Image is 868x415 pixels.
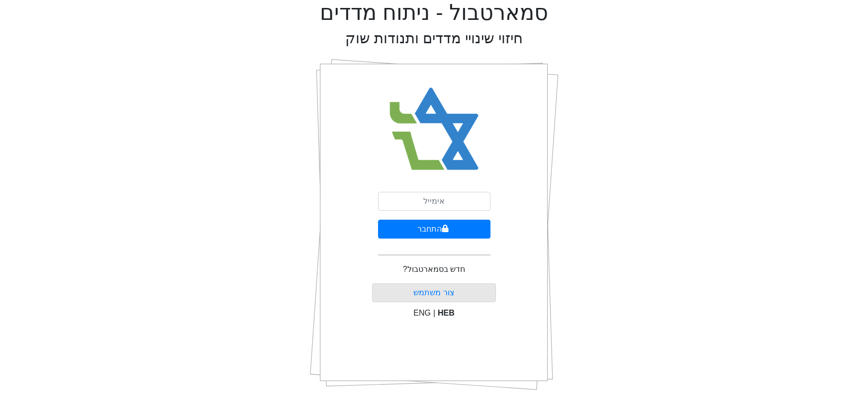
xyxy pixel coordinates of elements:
[413,288,454,297] a: צור משתמש
[413,309,431,317] span: ENG
[433,309,435,317] span: |
[372,283,496,302] button: צור משתמש
[403,263,465,275] p: חדש בסמארטבול?
[378,220,490,239] button: התחבר
[380,75,488,184] img: Smart Bull
[345,30,523,47] h2: חיזוי שינויי מדדים ותנודות שוק
[378,192,490,211] input: אימייל
[438,309,455,317] span: HEB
